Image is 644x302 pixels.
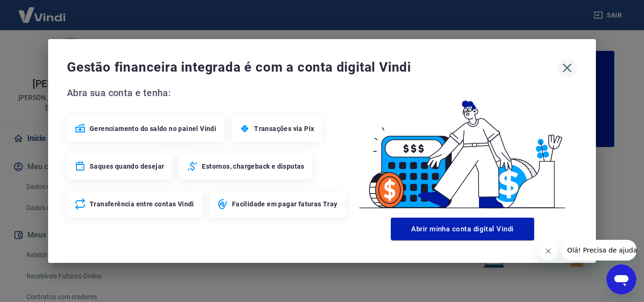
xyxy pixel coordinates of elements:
span: Saques quando desejar [90,162,164,171]
span: Olá! Precisa de ajuda? [6,7,79,14]
span: Estornos, chargeback e disputas [202,162,304,171]
iframe: Mensagem da empresa [561,240,636,261]
span: Transferência entre contas Vindi [90,199,194,209]
button: Abrir minha conta digital Vindi [391,218,534,240]
span: Abra sua conta e tenha: [67,85,348,100]
span: Gestão financeira integrada é com a conta digital Vindi [67,58,557,77]
iframe: Fechar mensagem [539,242,558,261]
img: Good Billing [348,85,577,214]
span: Transações via Pix [254,124,314,133]
iframe: Botão para abrir a janela de mensagens [606,264,636,294]
span: Gerenciamento do saldo no painel Vindi [90,124,216,133]
span: Facilidade em pagar faturas Tray [232,199,338,209]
